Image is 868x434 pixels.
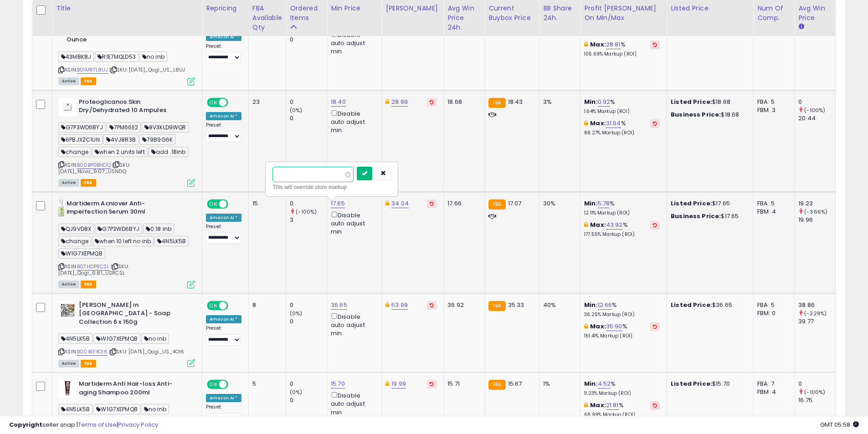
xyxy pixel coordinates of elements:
[447,4,481,32] div: Avg Win Price 24h.
[584,119,660,136] div: %
[331,108,375,135] div: Disable auto adjust min
[58,199,195,287] div: ASIN:
[606,401,619,410] a: 21.81
[598,97,611,107] a: 0.92
[206,404,241,424] div: Preset:
[804,388,825,396] small: (-100%)
[81,281,96,288] span: FBA
[206,43,241,64] div: Preset:
[798,301,835,309] div: 38.86
[58,301,77,319] img: 61kH+46NzNL._SL40_.jpg
[584,379,598,388] b: Min:
[290,317,327,326] div: 0
[290,114,327,123] div: 0
[81,179,96,187] span: FBA
[606,322,622,331] a: 35.90
[290,36,327,44] div: 0
[447,301,478,309] div: 36.92
[543,301,573,309] div: 40%
[79,380,190,399] b: Martiderm Anti Hair-loss Anti-aging Shampoo 200ml
[208,381,219,388] span: ON
[290,380,327,388] div: 0
[331,97,346,107] a: 18.40
[107,122,141,133] span: 7PM66E2
[671,98,746,106] div: $18.68
[92,147,148,157] span: when 2 units left
[820,420,859,429] span: 2025-08-11 05:58 GMT
[296,208,317,215] small: (-100%)
[252,380,279,388] div: 5
[590,322,606,331] b: Max:
[118,420,158,429] a: Privacy Policy
[653,121,657,126] i: Revert to store-level Max Markup
[757,98,787,106] div: FBA: 5
[272,183,391,192] div: This will override store markup
[58,199,64,218] img: 31XfaHn4lnL._SL40_.jpg
[804,310,827,317] small: (-2.29%)
[584,98,660,115] div: %
[331,301,347,310] a: 36.65
[58,51,94,62] span: 43MBK8J
[331,390,375,417] div: Disable auto adjust min
[78,420,117,429] a: Terms of Use
[584,401,660,418] div: %
[143,224,174,234] span: 0.18 inb
[252,301,279,309] div: 8
[227,301,241,309] span: OFF
[584,199,598,208] b: Min:
[9,421,158,429] div: seller snap | |
[109,66,185,73] span: | SKU: [DATE]_Qogi_US_L8UJ
[590,220,606,229] b: Max:
[58,77,79,85] span: All listings currently available for purchase on Amazon
[206,112,241,120] div: Amazon AI *
[385,4,440,13] div: [PERSON_NAME]
[671,97,712,106] b: Listed Price:
[488,380,505,390] small: FBA
[671,110,721,119] b: Business Price:
[290,107,303,114] small: (0%)
[331,199,345,208] a: 17.65
[391,199,409,208] a: 34.04
[488,98,505,108] small: FBA
[290,388,303,396] small: (0%)
[58,147,91,157] span: change
[93,404,140,414] span: W1G7XEPMQB
[671,380,746,388] div: $15.70
[798,98,835,106] div: 0
[227,381,241,388] span: OFF
[206,33,241,41] div: Amazon AI *
[290,216,327,224] div: 3
[584,4,663,23] div: Profit [PERSON_NAME] on Min/Max
[508,97,523,106] span: 18.43
[447,199,478,208] div: 17.66
[757,106,787,114] div: FBM: 3
[81,77,96,85] span: FBA
[206,4,245,13] div: Repricing
[391,379,406,388] a: 19.99
[508,379,522,388] span: 15.67
[584,333,660,339] p: 151.41% Markup (ROI)
[447,98,478,106] div: 18.68
[58,404,92,414] span: 4N5LK5B
[58,380,77,398] img: 311UimWNyeL._SL40_.jpg
[671,301,712,309] b: Listed Price:
[290,199,327,208] div: 0
[142,122,189,133] span: 8V3KLD9WQR
[543,199,573,208] div: 30%
[757,380,787,388] div: FBA: 7
[81,360,96,368] span: FBA
[103,134,139,145] span: 4VJ8R3B
[391,97,408,107] a: 28.99
[584,130,660,136] p: 88.27% Markup (ROI)
[488,199,505,209] small: FBA
[543,380,573,388] div: 1%
[606,40,621,49] a: 28.81
[798,23,804,31] small: Avg Win Price.
[139,134,175,145] span: 79B9G6K
[290,301,327,309] div: 0
[206,325,241,346] div: Preset:
[671,199,712,208] b: Listed Price:
[798,114,835,123] div: 20.44
[206,224,241,244] div: Preset:
[598,199,610,208] a: 5.78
